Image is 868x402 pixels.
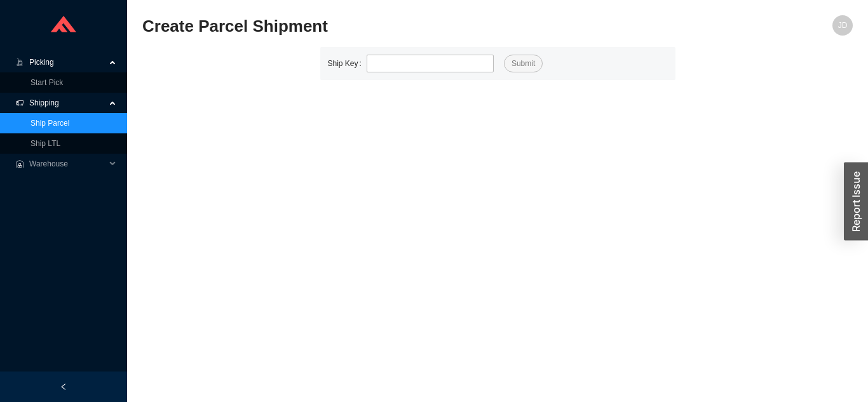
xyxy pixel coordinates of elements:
span: left [60,383,67,391]
span: JD [838,15,848,36]
label: Ship Key [328,55,367,72]
span: Shipping [29,93,105,113]
span: Picking [29,52,105,72]
span: Warehouse [29,154,105,174]
h2: Create Parcel Shipment [142,15,675,37]
a: Ship LTL [31,139,60,148]
button: Submit [504,55,543,72]
a: Ship Parcel [31,119,69,128]
a: Start Pick [31,78,63,87]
